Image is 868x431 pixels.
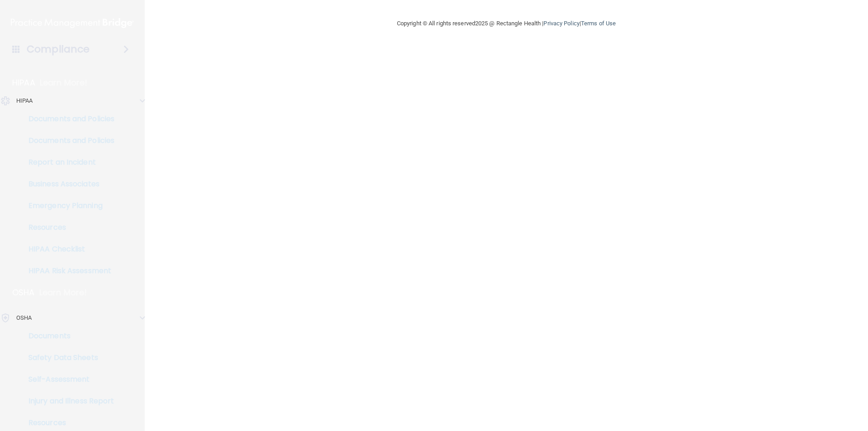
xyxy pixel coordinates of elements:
[39,287,87,298] p: Learn More!
[12,287,35,298] p: OSHA
[16,313,32,323] p: OSHA
[341,9,671,38] div: Copyright © All rights reserved 2025 @ Rectangle Health | |
[6,266,129,275] p: HIPAA Risk Assessment
[6,418,129,427] p: Resources
[6,353,129,362] p: Safety Data Sheets
[16,95,33,106] p: HIPAA
[6,158,129,167] p: Report an Incident
[6,332,129,341] p: Documents
[11,14,134,32] img: PMB logo
[6,223,129,232] p: Resources
[6,245,129,254] p: HIPAA Checklist
[581,20,616,27] a: Terms of Use
[6,114,129,123] p: Documents and Policies
[40,77,88,88] p: Learn More!
[6,375,129,384] p: Self-Assessment
[12,77,35,88] p: HIPAA
[6,201,129,210] p: Emergency Planning
[6,136,129,145] p: Documents and Policies
[6,180,129,189] p: Business Associates
[543,20,579,27] a: Privacy Policy
[27,43,90,56] h4: Compliance
[6,397,129,406] p: Injury and Illness Report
